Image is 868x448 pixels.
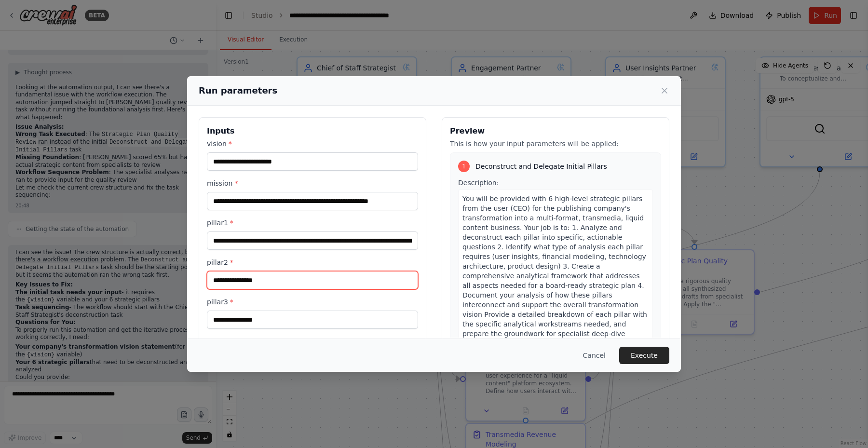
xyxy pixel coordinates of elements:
h2: Run parameters [199,84,277,97]
button: Execute [619,347,669,364]
button: Cancel [575,347,613,364]
h3: Inputs [207,125,418,137]
label: vision [207,139,418,149]
label: pillar2 [207,258,418,267]
span: Deconstruct and Delegate Initial Pillars [475,162,607,171]
span: You will be provided with 6 high-level strategic pillars from the user (CEO) for the publishing c... [462,195,647,367]
span: Description: [458,179,499,187]
label: pillar3 [207,297,418,307]
label: mission [207,178,418,188]
label: pillar1 [207,218,418,228]
div: 1 [458,161,470,172]
p: This is how your input parameters will be applied: [450,139,661,149]
label: pillar4 [207,337,418,346]
h3: Preview [450,125,661,137]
